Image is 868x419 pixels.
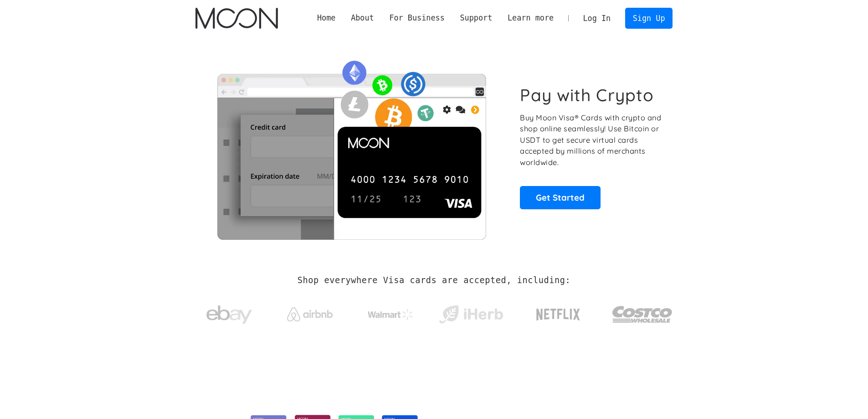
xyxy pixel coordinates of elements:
[195,54,508,239] img: Moon Cards let you spend your crypto anywhere Visa is accepted.
[437,303,505,326] img: iHerb
[520,112,663,168] p: Buy Moon Visa® Cards with crypto and shop online seamlessly! Use Bitcoin or USDT to get secure vi...
[437,294,505,331] a: iHerb
[356,300,424,325] a: Walmart
[520,85,654,105] h1: Pay with Crypto
[389,12,444,24] div: For Business
[508,12,554,24] div: Learn more
[309,12,343,24] a: Home
[351,12,374,24] div: About
[298,275,570,285] h2: Shop everywhere Visa cards are accepted, including:
[500,12,561,24] div: Learn more
[382,12,452,24] div: For Business
[195,8,278,29] a: home
[276,298,344,326] a: Airbnb
[368,309,413,320] img: Walmart
[206,300,252,329] img: ebay
[195,8,278,29] img: Moon Logo
[452,12,500,24] div: Support
[195,291,263,334] a: ebay
[612,297,673,331] img: Costco
[343,12,381,24] div: About
[518,294,599,331] a: Netflix
[535,303,581,326] img: Netflix
[520,186,601,209] a: Get Started
[612,288,673,336] a: Costco
[287,307,333,321] img: Airbnb
[575,8,618,28] a: Log In
[460,12,492,24] div: Support
[625,8,673,28] a: Sign Up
